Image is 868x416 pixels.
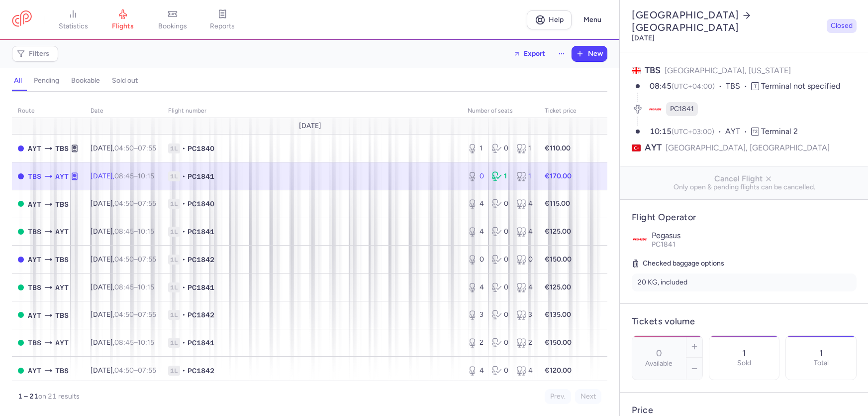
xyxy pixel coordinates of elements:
[91,227,154,236] span: [DATE],
[492,282,508,292] div: 0
[188,282,214,292] span: PC1841
[168,171,180,181] span: 1L
[549,16,564,23] span: Help
[197,9,247,31] a: reports
[114,310,134,319] time: 04:50
[188,366,214,376] span: PC1842
[138,283,154,291] time: 10:15
[545,389,571,404] button: Prev.
[114,199,134,208] time: 04:50
[28,226,41,237] span: TBS
[91,366,156,375] span: [DATE],
[725,126,751,138] span: AYT
[545,172,572,180] strong: €170.00
[650,81,672,91] time: 08:45
[114,338,154,347] span: –
[182,366,186,376] span: •
[632,316,857,327] h4: Tickets volume
[12,46,58,61] button: Filters
[12,10,32,29] a: CitizenPlane red outlined logo
[138,366,156,375] time: 07:55
[726,81,751,92] span: TBS
[468,282,484,292] div: 4
[182,227,186,237] span: •
[652,231,857,240] p: Pegasus
[71,76,100,85] h4: bookable
[114,310,156,319] span: –
[114,366,156,375] span: –
[650,127,672,136] time: 10:15
[91,144,156,152] span: [DATE],
[468,171,484,181] div: 0
[114,172,154,180] span: –
[507,46,552,62] button: Export
[168,255,180,265] span: 1L
[628,183,861,191] span: Only open & pending flights can be cancelled.
[55,310,69,321] span: TBS
[468,255,484,265] div: 0
[545,338,572,347] strong: €150.00
[632,405,857,416] h4: Price
[114,338,134,347] time: 08:45
[210,22,235,31] span: reports
[14,76,22,85] h4: all
[18,392,38,401] strong: 1 – 21
[182,338,186,348] span: •
[492,227,508,237] div: 0
[28,254,41,265] span: AYT
[492,366,508,376] div: 0
[55,171,69,182] span: AYT
[138,199,156,208] time: 07:55
[114,144,156,152] span: –
[168,227,180,237] span: 1L
[516,310,533,320] div: 3
[168,310,180,320] span: 1L
[468,199,484,209] div: 4
[468,366,484,376] div: 4
[85,104,162,119] th: date
[645,141,662,154] span: AYT
[34,76,59,85] h4: pending
[114,283,154,291] span: –
[516,338,533,348] div: 2
[91,283,154,291] span: [DATE],
[545,255,572,264] strong: €150.00
[158,22,187,31] span: bookings
[28,143,41,154] span: AYT
[645,360,673,368] label: Available
[665,66,791,75] span: [GEOGRAPHIC_DATA], [US_STATE]
[28,282,41,293] span: TBS
[114,172,134,180] time: 08:45
[516,199,533,209] div: 4
[492,338,508,348] div: 0
[761,81,840,91] span: Terminal not specified
[652,240,675,249] span: PC1841
[632,274,857,291] li: 20 KG, included
[188,255,214,265] span: PC1842
[38,392,80,401] span: on 21 results
[188,199,214,209] span: PC1840
[114,255,134,264] time: 04:50
[545,227,571,236] strong: €125.00
[632,231,648,247] img: Pegasus logo
[751,82,759,90] span: T
[138,227,154,236] time: 10:15
[55,226,69,237] span: AYT
[539,104,582,119] th: Ticket price
[742,348,746,358] p: 1
[492,143,508,153] div: 0
[632,212,857,223] h4: Flight Operator
[91,310,156,319] span: [DATE],
[28,337,41,348] span: TBS
[114,227,134,236] time: 08:45
[188,171,214,181] span: PC1841
[91,338,154,347] span: [DATE],
[751,128,759,136] span: T2
[666,141,830,154] span: [GEOGRAPHIC_DATA], [GEOGRAPHIC_DATA]
[55,282,69,293] span: AYT
[55,337,69,348] span: AYT
[168,143,180,153] span: 1L
[468,310,484,320] div: 3
[59,22,88,31] span: statistics
[138,255,156,264] time: 07:55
